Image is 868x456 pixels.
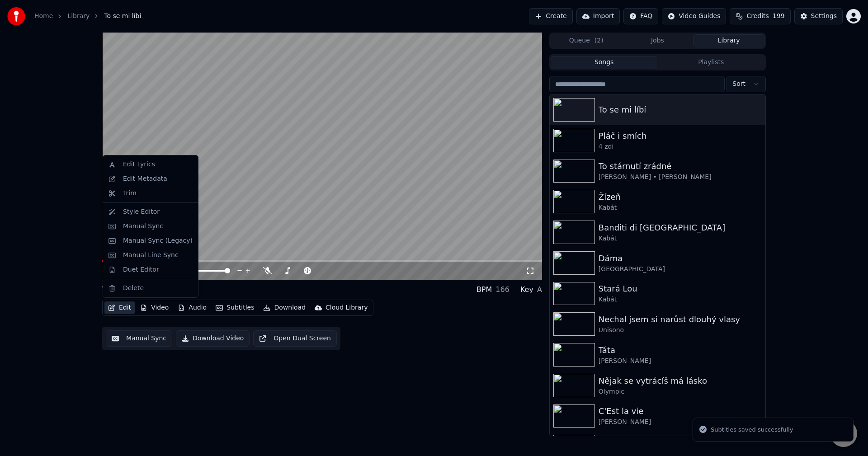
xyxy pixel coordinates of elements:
div: BPM [476,284,492,295]
div: Nechal jsem si narůst dlouhý vlasy [599,313,762,326]
div: To se mi líbí [102,283,155,296]
button: Download [259,301,309,314]
button: Queue [551,34,622,47]
div: Unisono [599,326,762,335]
span: To se mi líbí [104,12,141,21]
div: Edit Metadata [123,174,167,183]
div: Trim [123,189,137,198]
button: Library [693,34,764,47]
div: [PERSON_NAME] [599,418,762,427]
button: Create [529,8,573,24]
div: Settings [811,12,837,21]
div: Dáma [599,252,762,265]
div: Style Editor [123,207,160,216]
div: Kabát [599,203,762,212]
button: Video Guides [662,8,726,24]
button: Settings [794,8,843,24]
div: To se mi líbí [599,103,762,116]
div: 4 zdi [599,142,762,151]
button: Open Dual Screen [253,330,337,347]
span: Credits [746,12,769,21]
div: Manual Sync (Legacy) [123,236,193,245]
div: Subtitles saved successfully [711,425,793,434]
button: Download Video [176,330,250,347]
div: Stará Lou [599,282,762,295]
div: Cloud Library [325,303,368,312]
a: Library [67,12,90,21]
div: [GEOGRAPHIC_DATA] [599,265,762,274]
div: Duet Editor [123,265,159,274]
a: Home [34,12,53,21]
button: Video [137,301,172,314]
button: Jobs [622,34,693,47]
span: Sort [732,80,745,89]
button: Manual Sync [106,330,172,347]
div: Pláč i smích [599,130,762,142]
button: FAQ [623,8,658,24]
button: Edit [104,301,135,314]
div: Kabát [599,234,762,243]
div: Žízeň [599,191,762,203]
div: 166 [495,284,509,295]
button: Import [576,8,620,24]
div: Manual Line Sync [123,251,179,260]
div: A [537,284,542,295]
button: Songs [551,56,658,69]
button: Credits199 [730,8,790,24]
button: Subtitles [212,301,258,314]
nav: breadcrumb [34,12,141,21]
div: Edit Lyrics [123,160,155,169]
div: Táta [599,344,762,357]
div: C'Est la vie [599,405,762,418]
img: youka [7,7,25,25]
div: [PERSON_NAME] • [PERSON_NAME] [599,173,762,182]
div: Olympic [599,387,762,396]
span: 199 [773,12,785,21]
div: Key [520,284,533,295]
button: Audio [174,301,210,314]
div: Nějak se vytrácíš má lásko [599,375,762,387]
div: To stárnutí zrádné [599,160,762,173]
div: [PERSON_NAME] [599,357,762,366]
div: Kabát [599,295,762,304]
div: Manual Sync [123,222,163,231]
div: Delete [123,284,144,293]
div: Banditi di [GEOGRAPHIC_DATA] [599,221,762,234]
button: Playlists [657,56,764,69]
span: ( 2 ) [594,36,604,45]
